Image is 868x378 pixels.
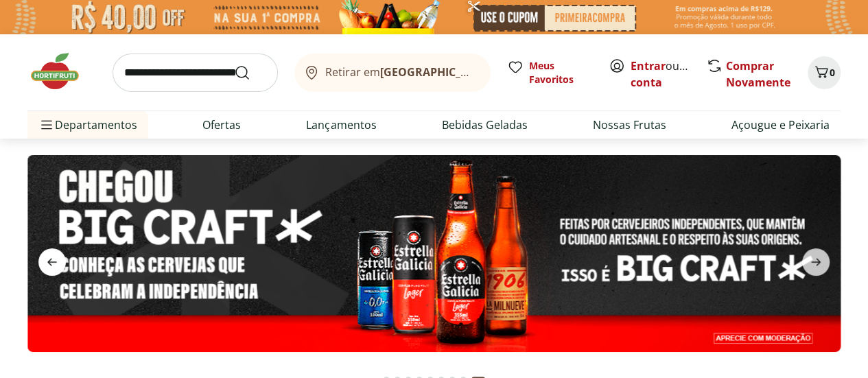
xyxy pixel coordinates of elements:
[593,117,666,133] a: Nossas Frutas
[27,248,77,276] button: previous
[27,155,841,352] img: stella
[380,64,611,80] b: [GEOGRAPHIC_DATA]/[GEOGRAPHIC_DATA]
[234,64,267,81] button: Submit Search
[791,248,841,276] button: next
[325,66,477,78] span: Retirar em
[38,108,55,141] button: Menu
[442,117,528,133] a: Bebidas Geladas
[808,56,841,89] button: Carrinho
[507,59,592,86] a: Meus Favoritos
[529,59,592,86] span: Meus Favoritos
[731,117,830,133] a: Açougue e Peixaria
[631,58,692,91] span: ou
[27,51,96,92] img: Hortifruti
[38,108,137,141] span: Departamentos
[306,117,376,133] a: Lançamentos
[830,66,835,79] span: 0
[113,54,278,92] input: search
[631,58,666,73] a: Entrar
[631,58,706,90] a: Criar conta
[294,54,491,92] button: Retirar em[GEOGRAPHIC_DATA]/[GEOGRAPHIC_DATA]
[726,58,790,90] a: Comprar Novamente
[202,117,241,133] a: Ofertas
